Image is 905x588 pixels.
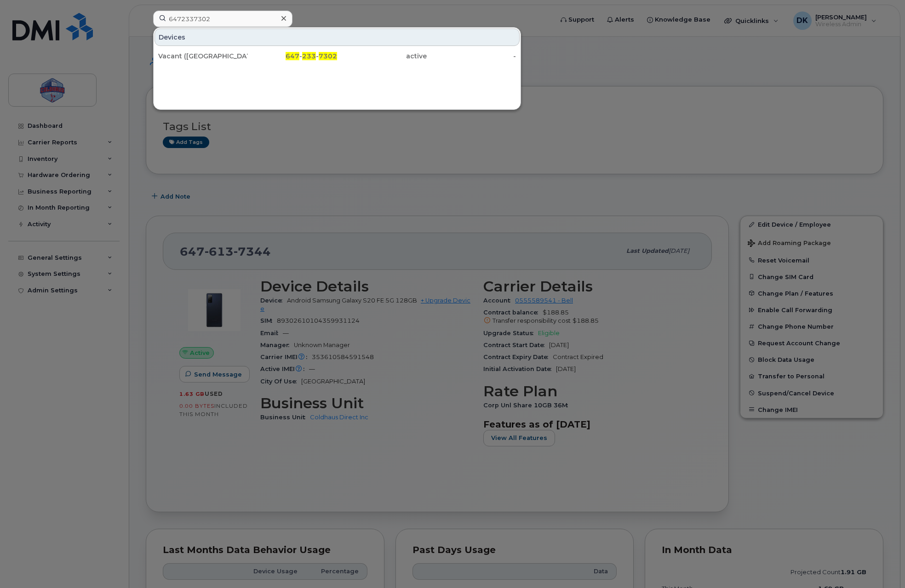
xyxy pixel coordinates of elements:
div: - - [248,51,338,61]
span: 233 [302,52,316,60]
span: 647 [286,52,299,60]
span: 7302 [319,52,337,60]
div: - [427,51,516,61]
div: active [337,51,427,61]
div: Devices [155,29,520,46]
a: Vacant ([GEOGRAPHIC_DATA])647-233-7302active- [155,48,520,64]
div: Vacant ([GEOGRAPHIC_DATA]) [158,51,248,61]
